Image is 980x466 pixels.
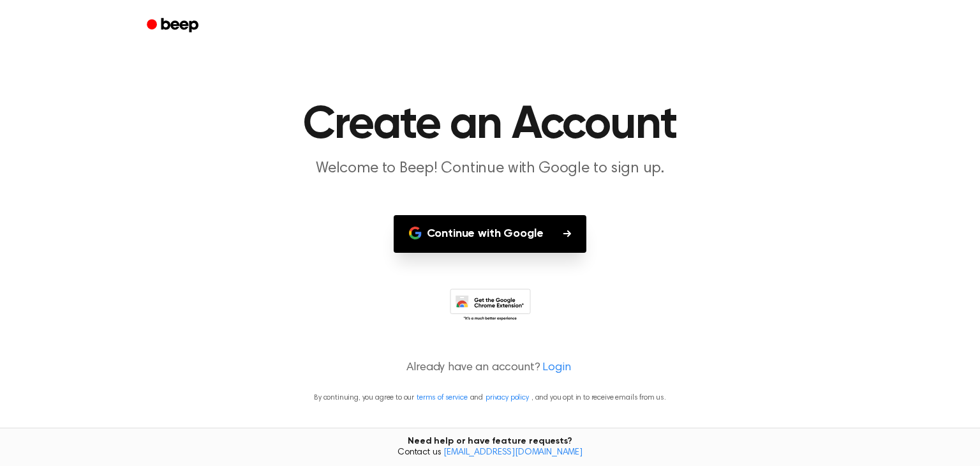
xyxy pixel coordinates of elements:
[417,394,467,402] a: terms of service
[245,158,735,179] p: Welcome to Beep! Continue with Google to sign up.
[15,359,965,377] p: Already have an account?
[8,447,972,459] span: Contact us
[15,392,965,403] p: By continuing, you agree to our and , and you opt in to receive emails from us.
[542,359,570,377] a: Login
[394,215,587,253] button: Continue with Google
[138,13,210,38] a: Beep
[163,102,817,148] h1: Create an Account
[443,448,583,457] a: [EMAIL_ADDRESS][DOMAIN_NAME]
[486,394,529,402] a: privacy policy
